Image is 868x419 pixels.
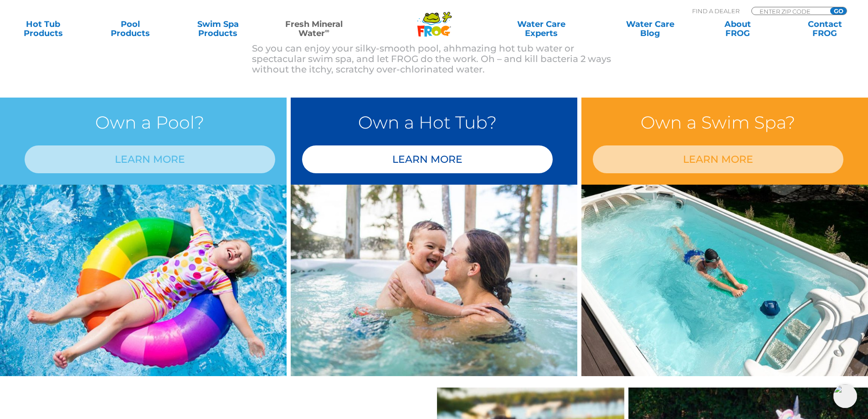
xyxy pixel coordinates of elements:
[616,20,684,38] a: Water CareBlog
[581,185,868,376] img: min-water-image-3
[184,20,252,38] a: Swim SpaProducts
[252,43,616,75] p: So you can enjoy your silky-smooth pool, ahhmazing hot tub water or spectacular swim spa, and let...
[97,20,164,38] a: PoolProducts
[25,109,275,136] h3: Own a Pool?
[593,109,843,136] h3: Own a Swim Spa?
[593,145,843,173] a: LEARN MORE
[25,145,275,173] a: LEARN MORE
[833,384,857,408] img: openIcon
[271,20,356,38] a: Fresh MineralWater∞
[302,145,553,173] a: LEARN MORE
[325,27,329,34] sup: ∞
[486,20,596,38] a: Water CareExperts
[291,185,577,376] img: min-water-img-right
[759,7,820,15] input: Zip Code Form
[791,20,859,38] a: ContactFROG
[302,109,553,136] h3: Own a Hot Tub?
[704,20,771,38] a: AboutFROG
[9,20,77,38] a: Hot TubProducts
[692,7,740,15] p: Find A Dealer
[830,7,847,15] input: GO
